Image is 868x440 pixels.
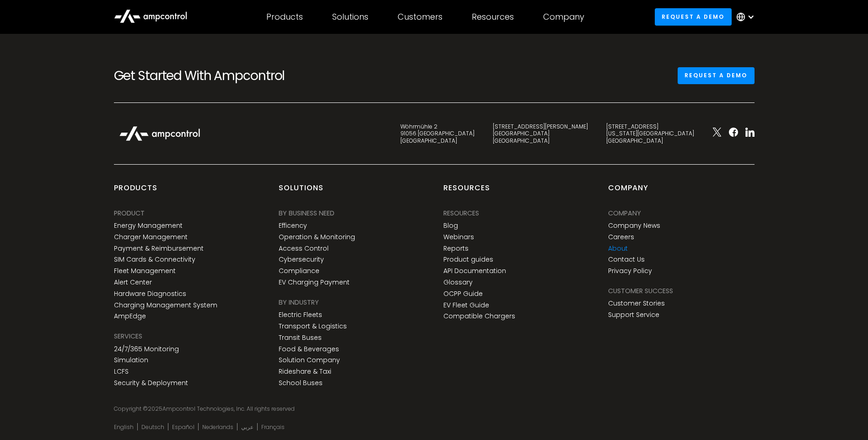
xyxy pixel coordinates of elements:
div: PRODUCT [114,208,145,218]
div: Copyright © Ampcontrol Technologies, Inc. All rights reserved [114,405,755,413]
div: Company [608,183,648,200]
a: Cybersecurity [279,256,324,263]
div: Company [543,12,584,22]
a: EV Fleet Guide [443,301,489,309]
div: BY BUSINESS NEED [279,208,334,218]
a: Support Service [608,311,659,319]
a: Access Control [279,245,329,252]
div: products [114,183,157,200]
div: [STREET_ADDRESS][PERSON_NAME] [GEOGRAPHIC_DATA] [GEOGRAPHIC_DATA] [493,123,588,145]
div: Products [266,12,303,22]
a: Contact Us [608,256,645,263]
a: Operation & Monitoring [279,233,355,241]
h2: Get Started With Ampcontrol [114,68,315,84]
a: Transit Buses [279,334,322,342]
div: Company [608,208,641,218]
span: 2025 [148,405,162,413]
a: EV Charging Payment [279,279,350,286]
a: Product guides [443,256,493,263]
a: عربي [241,424,253,431]
a: Solution Company [279,356,340,364]
a: Webinars [443,233,474,241]
div: Solutions [279,183,323,200]
a: Privacy Policy [608,267,652,275]
div: Resources [472,12,514,22]
a: Fleet Management [114,267,176,275]
a: Charging Management System [114,301,217,309]
a: API Documentation [443,267,506,275]
img: Ampcontrol Logo [114,121,205,146]
div: SERVICES [114,331,142,341]
a: Request a demo [655,8,732,25]
a: School Buses [279,379,323,387]
a: Blog [443,222,458,230]
a: Charger Management [114,233,188,241]
a: Hardware Diagnostics [114,290,186,298]
a: Security & Deployment [114,379,188,387]
a: Request a demo [678,67,755,84]
a: English [114,424,134,431]
a: OCPP Guide [443,290,483,298]
div: Resources [443,208,479,218]
a: Nederlands [202,424,233,431]
a: Glossary [443,279,473,286]
a: Alert Center [114,279,152,286]
div: Customers [398,12,442,22]
a: LCFS [114,368,129,376]
a: Deutsch [141,424,164,431]
a: SIM Cards & Connectivity [114,256,195,263]
div: Solutions [332,12,368,22]
a: AmpEdge [114,312,146,320]
a: Efficency [279,222,307,230]
a: Company News [608,222,660,230]
a: Español [172,424,194,431]
a: Electric Fleets [279,311,322,319]
a: Energy Management [114,222,183,230]
a: 24/7/365 Monitoring [114,345,179,353]
a: Customer Stories [608,300,665,307]
a: Reports [443,245,469,252]
a: Français [261,424,285,431]
a: About [608,245,628,252]
div: Wöhrmühle 2 91056 [GEOGRAPHIC_DATA] [GEOGRAPHIC_DATA] [400,123,474,145]
a: Food & Beverages [279,345,339,353]
a: Rideshare & Taxi [279,368,331,376]
a: Compliance [279,267,319,275]
a: Payment & Reimbursement [114,245,204,252]
div: BY INDUSTRY [279,297,319,307]
a: Transport & Logistics [279,322,347,330]
div: Customer success [608,286,673,296]
div: [STREET_ADDRESS] [US_STATE][GEOGRAPHIC_DATA] [GEOGRAPHIC_DATA] [606,123,694,145]
a: Careers [608,233,634,241]
div: Resources [443,183,490,200]
a: Simulation [114,356,148,364]
a: Compatible Chargers [443,312,515,320]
